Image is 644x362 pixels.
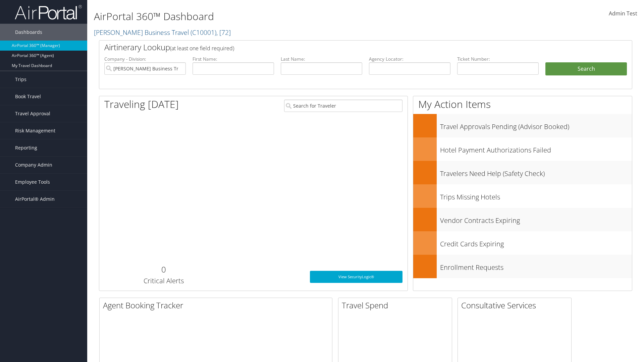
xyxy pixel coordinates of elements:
button: Search [545,62,627,76]
h3: Trips Missing Hotels [440,189,632,202]
span: Dashboards [15,24,42,41]
h2: Agent Booking Tracker [103,300,332,311]
h1: AirPortal 360™ Dashboard [94,9,456,23]
h3: Hotel Payment Authorizations Failed [440,142,632,155]
a: Hotel Payment Authorizations Failed [413,137,632,161]
a: [PERSON_NAME] Business Travel [94,28,231,37]
span: ( C10001 ) [191,28,216,37]
label: First Name: [193,56,274,62]
label: Last Name: [281,56,362,62]
h3: Credit Cards Expiring [440,236,632,249]
a: Travel Approvals Pending (Advisor Booked) [413,114,632,137]
label: Ticket Number: [457,56,539,62]
h3: Critical Alerts [104,276,223,286]
img: airportal-logo.png [15,4,82,20]
h1: Traveling [DATE] [104,97,179,111]
a: Trips Missing Hotels [413,184,632,208]
h2: Consultative Services [461,300,571,311]
h2: 0 [104,264,223,275]
span: Company Admin [15,157,52,173]
span: , [ 72 ] [216,28,231,37]
h3: Enrollment Requests [440,259,632,272]
span: Risk Management [15,122,55,139]
h2: Airtinerary Lookup [104,42,583,53]
label: Agency Locator: [369,56,450,62]
input: Search for Traveler [284,100,402,112]
span: Book Travel [15,88,41,105]
h2: Travel Spend [342,300,452,311]
a: Travelers Need Help (Safety Check) [413,161,632,184]
span: Reporting [15,139,37,156]
a: Vendor Contracts Expiring [413,208,632,231]
span: AirPortal® Admin [15,191,55,207]
h1: My Action Items [413,97,632,111]
h3: Vendor Contracts Expiring [440,213,632,225]
span: Trips [15,71,26,88]
span: Employee Tools [15,174,50,190]
a: Admin Test [609,3,637,24]
a: Enrollment Requests [413,255,632,278]
a: View SecurityLogic® [310,271,402,283]
h3: Travelers Need Help (Safety Check) [440,166,632,178]
span: Travel Approval [15,105,50,122]
span: Admin Test [609,10,637,17]
h3: Travel Approvals Pending (Advisor Booked) [440,119,632,131]
label: Company - Division: [104,56,186,62]
a: Credit Cards Expiring [413,231,632,255]
span: (at least one field required) [170,45,234,52]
